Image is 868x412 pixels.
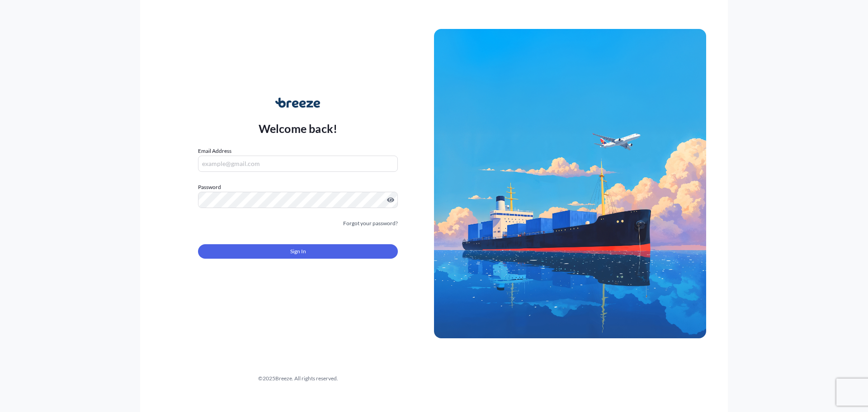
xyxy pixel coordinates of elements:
a: Forgot your password? [343,219,398,228]
button: Show password [387,196,394,204]
img: Ship illustration [434,29,706,338]
span: Sign In [290,247,306,256]
label: Email Address [198,147,231,156]
label: Password [198,183,398,192]
p: Welcome back! [259,121,338,136]
button: Sign In [198,244,398,259]
input: example@gmail.com [198,156,398,172]
div: © 2025 Breeze. All rights reserved. [162,374,434,383]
